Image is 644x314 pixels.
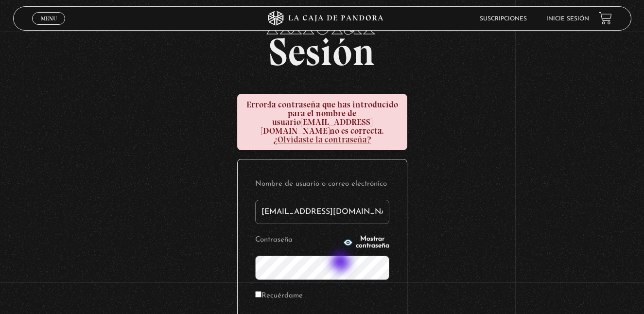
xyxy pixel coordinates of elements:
strong: Error: [246,99,269,110]
label: Contraseña [255,233,340,248]
a: ¿Olvidaste la contraseña? [273,134,371,145]
a: View your shopping cart [599,12,612,25]
input: Recuérdame [255,291,261,297]
strong: [EMAIL_ADDRESS][DOMAIN_NAME] [261,117,372,136]
span: Menu [41,16,57,21]
span: Iniciar [13,1,631,40]
span: Cerrar [37,24,60,31]
div: la contraseña que has introducido para el nombre de usuario no es correcta. [237,94,407,150]
a: Suscripciones [480,16,527,22]
label: Recuérdame [255,289,303,304]
span: Mostrar contraseña [356,236,389,249]
label: Nombre de usuario o correo electrónico [255,177,389,192]
a: Inicie sesión [546,16,589,22]
h2: Sesión [13,1,631,64]
button: Mostrar contraseña [343,236,389,249]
